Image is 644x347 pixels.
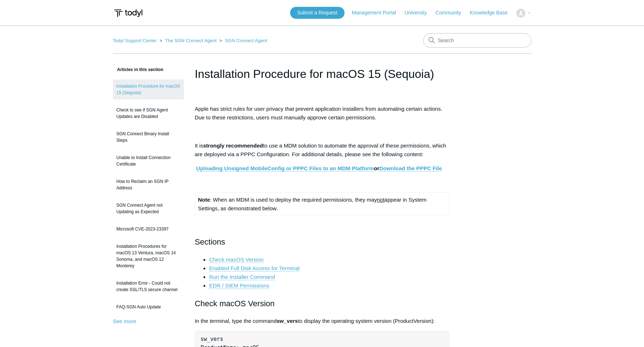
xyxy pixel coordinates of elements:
a: Todyl Support Center [113,38,157,43]
input: Search [423,33,531,48]
span: not [377,197,385,203]
strong: sw_vers [276,318,298,324]
a: How to Reclaim an SGN IP Address [113,175,184,195]
a: Check macOS Version [209,256,264,263]
a: Management Portal [352,9,403,17]
a: Installation Procedure for macOS 15 (Sequoia) [113,79,184,100]
a: Uploading Unsigned MobileConfig or PPPC Files to an MDM Platform [196,165,374,172]
p: In the terminal, type the command to display the operating system version (ProductVersion): [195,317,450,325]
a: Installation Procedures for macOS 13 Ventura, macOS 14 Sonoma, and macOS 12 Monterey [113,240,184,273]
p: Apple has strict rules for user privacy that prevent application installers from automating certa... [195,105,450,122]
strong: or [196,165,442,172]
img: Todyl Support Center Help Center home page [113,6,144,20]
a: EDR / SIEM Permissions [209,282,270,289]
h1: Installation Procedure for macOS 15 (Sequoia) [195,65,450,83]
a: Knowledge Base [470,9,515,17]
a: Installation Error - Could not create SSL/TLS secure channel [113,276,184,297]
a: SGN Connect Binary Install Steps [113,127,184,147]
a: Enabled Full Disk Access for Terminal [209,265,300,272]
li: The SGN Connect Agent [158,38,218,43]
a: Community [435,9,468,17]
p: It is to use a MDM solution to automate the approval of these permissions, which are deployed via... [195,141,450,159]
td: : When an MDM is used to deploy the required permissions, they may appear in System Settings, as ... [195,193,449,216]
a: FAQ-SGN Auto Update [113,300,184,314]
strong: strongly recommended [203,142,263,149]
a: Download the PPPC File [379,165,442,172]
span: Articles in this section [113,67,163,72]
li: SGN Connect Agent [218,38,267,43]
a: SGN Connect Agent [225,38,267,43]
h2: Sections [195,236,450,248]
a: Submit a Request [290,7,345,19]
a: Unable to Install Connection Certificate [113,151,184,171]
a: University [404,9,434,17]
a: See more [113,318,136,324]
strong: Note [198,197,210,203]
a: Run the Installer Command [209,274,275,280]
a: SGN Connect Agent not Updating as Expected [113,198,184,219]
h2: Check macOS Version [195,297,450,310]
a: Check to see if SGN Agent Updates are Disabled [113,103,184,123]
a: Microsoft CVE-2023-23397 [113,222,184,236]
li: Todyl Support Center [113,38,158,43]
a: The SGN Connect Agent [165,38,216,43]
